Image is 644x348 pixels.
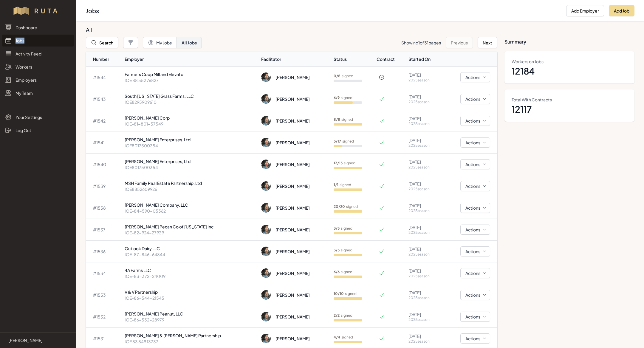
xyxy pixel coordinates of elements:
p: [DATE] [408,224,440,230]
p: signed [334,313,352,318]
button: Previous [446,37,473,48]
b: 13 / 13 [334,161,343,165]
td: # 1534 [86,262,122,284]
div: [PERSON_NAME] [275,74,310,80]
p: signed [334,139,354,144]
th: Status [331,52,377,66]
img: Workflow [13,6,64,16]
td: # 1543 [86,88,122,110]
p: IOE-81-801-57549 [125,121,257,127]
div: [PERSON_NAME] [275,335,310,341]
p: MSH Family Real Estate Partnership, Ltd [125,180,257,186]
td: # 1537 [86,219,122,241]
a: My Team [2,87,74,99]
button: Search [86,37,118,48]
p: signed [334,291,357,296]
p: [PERSON_NAME] & [PERSON_NAME] Partnership [125,332,257,338]
button: Actions [460,246,490,256]
div: [PERSON_NAME] [275,183,310,189]
p: 2025 season [408,230,440,235]
nav: Pagination [401,37,497,48]
a: Jobs [2,35,74,47]
p: [DATE] [408,333,440,339]
p: 4A Farms LLC [125,267,257,273]
h3: All [86,26,493,33]
p: signed [334,204,358,209]
p: [PERSON_NAME] Peanut, LLC [125,311,257,317]
p: [DATE] [408,202,440,208]
p: IOE8017500354 [125,164,257,170]
h2: Jobs [86,7,561,15]
p: [DATE] [408,311,440,317]
button: Add Employer [566,5,604,16]
p: South [US_STATE] Grass Farms, LLC [125,93,257,99]
th: Contract [376,52,406,66]
div: [PERSON_NAME] [275,118,310,124]
td: # 1539 [86,175,122,197]
th: Number [86,52,122,66]
p: IOE-83-372-24009 [125,273,257,279]
button: Actions [460,290,490,300]
button: My Jobs [143,37,177,48]
div: [PERSON_NAME] [275,248,310,254]
p: Outlook Dairy LLC [125,245,257,251]
div: [PERSON_NAME] [275,292,310,298]
td: # 1544 [86,66,122,88]
b: 4 / 4 [334,335,340,339]
span: 31 pages [424,40,441,45]
b: 8 / 8 [334,117,340,122]
div: [PERSON_NAME] [275,270,310,276]
th: Started On [406,52,442,66]
p: [DATE] [408,137,440,143]
button: Add Job [609,5,634,16]
td: # 1533 [86,284,122,306]
div: [PERSON_NAME] [275,161,310,167]
p: [DATE] [408,181,440,187]
p: IOE-82-924-27939 [125,230,257,236]
p: 2025 season [408,208,440,213]
span: 1 [418,40,420,45]
div: [PERSON_NAME] [275,205,310,211]
p: IOE8295909610 [125,99,257,105]
p: [PERSON_NAME] [8,337,43,343]
td: # 1541 [86,132,122,154]
p: 2025 season [408,78,440,83]
p: signed [334,248,352,253]
p: [DATE] [408,94,440,100]
a: Workers [2,61,74,73]
p: IOE8852609926 [125,186,257,192]
p: [DATE] [408,72,440,78]
button: Actions [460,116,490,126]
button: Actions [460,203,490,213]
td: # 1532 [86,306,122,328]
button: Next [478,37,497,48]
a: Employers [2,74,74,86]
dd: 12184 [512,66,627,76]
dd: 12117 [512,104,627,115]
p: 2025 season [408,296,440,300]
b: 2 / 2 [334,313,340,318]
p: signed [334,335,353,340]
a: Log Out [2,124,74,136]
p: signed [334,226,352,231]
p: [DATE] [408,268,440,274]
p: [PERSON_NAME] Company, LLC [125,202,257,208]
p: 2025 season [408,252,440,257]
p: 2025 season [408,121,440,126]
p: 2025 season [408,165,440,170]
p: IOE 88 552 76827 [125,77,257,83]
p: IOE-86-544-21545 [125,295,257,301]
p: 2025 season [408,143,440,148]
td: # 1538 [86,197,122,219]
div: [PERSON_NAME] [275,314,310,320]
button: Actions [460,94,490,104]
p: Showing of [401,40,441,46]
p: V & V Partnership [125,289,257,295]
b: 6 / 9 [334,95,340,100]
p: IOE-86-532-28979 [125,317,257,323]
p: signed [334,161,355,166]
p: 2025 season [408,339,440,344]
p: [PERSON_NAME] Enterprises, Ltd [125,158,257,164]
button: Actions [460,333,490,344]
p: [DATE] [408,246,440,252]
